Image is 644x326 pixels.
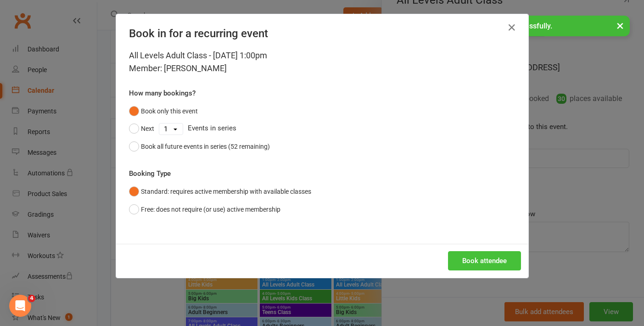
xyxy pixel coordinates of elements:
[129,27,515,40] h4: Book in for a recurring event
[129,120,154,137] button: Next
[141,141,270,152] div: Book all future events in series (52 remaining)
[28,295,35,302] span: 4
[129,201,280,218] button: Free: does not require (or use) active membership
[129,102,198,120] button: Book only this event
[129,168,171,179] label: Booking Type
[129,138,270,155] button: Book all future events in series (52 remaining)
[9,295,31,317] iframe: Intercom live chat
[129,88,196,99] label: How many bookings?
[448,251,521,270] button: Book attendee
[504,20,519,35] button: Close
[129,183,311,200] button: Standard: requires active membership with available classes
[129,120,515,137] div: Events in series
[129,49,515,75] div: All Levels Adult Class - [DATE] 1:00pm Member: [PERSON_NAME]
